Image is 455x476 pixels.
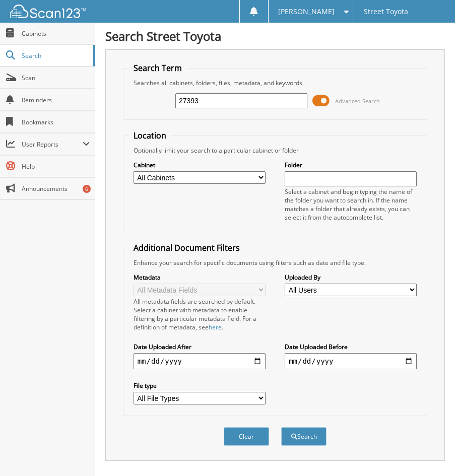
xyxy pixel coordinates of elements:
input: start [134,353,266,369]
button: Search [281,427,327,446]
label: Date Uploaded Before [285,343,417,351]
button: Clear [224,427,269,446]
div: 6 [83,185,91,193]
div: All metadata fields are searched by default. Select a cabinet with metadata to enable filtering b... [134,297,266,331]
span: Cabinets [22,29,90,38]
span: [PERSON_NAME] [278,9,335,15]
span: User Reports [22,140,83,149]
span: Reminders [22,96,90,104]
span: Help [22,162,90,171]
h1: Search Street Toyota [105,28,445,44]
span: Announcements [22,184,90,193]
div: Select a cabinet and begin typing the name of the folder you want to search in. If the name match... [285,187,417,222]
span: Bookmarks [22,118,90,126]
span: Search [22,51,88,60]
legend: Additional Document Filters [128,242,245,253]
div: Optionally limit your search to a particular cabinet or folder [128,146,422,155]
input: end [285,353,417,369]
label: Date Uploaded After [134,343,266,351]
label: Cabinet [134,161,266,169]
span: Scan [22,74,90,82]
a: here [209,323,222,331]
label: File type [134,381,266,390]
span: Street Toyota [364,9,408,15]
div: Searches all cabinets, folders, files, metadata, and keywords [128,79,422,87]
label: Metadata [134,273,266,282]
legend: Search Term [128,62,187,74]
div: Enhance your search for specific documents using filters such as date and file type. [128,258,422,267]
label: Folder [285,161,417,169]
img: scan123-logo-white.svg [10,5,86,18]
legend: Location [128,130,171,141]
label: Uploaded By [285,273,417,282]
span: Advanced Search [335,97,380,105]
